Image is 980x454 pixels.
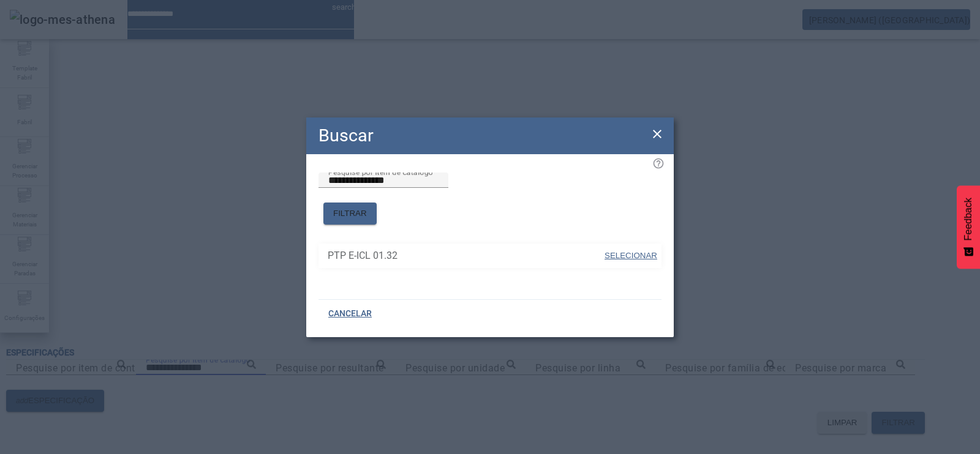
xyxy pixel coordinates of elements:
[963,198,974,240] span: Feedback
[328,248,603,263] span: PTP E-ICL 01.32
[323,203,377,225] button: FILTRAR
[318,122,374,149] h2: Buscar
[333,207,367,220] span: FILTRAR
[328,168,433,176] mat-label: Pesquise por item de catálogo
[605,251,657,260] span: SELECIONAR
[957,185,980,269] button: Feedback - Mostrar pesquisa
[318,303,382,325] button: CANCELAR
[603,245,658,267] button: SELECIONAR
[328,308,372,320] span: CANCELAR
